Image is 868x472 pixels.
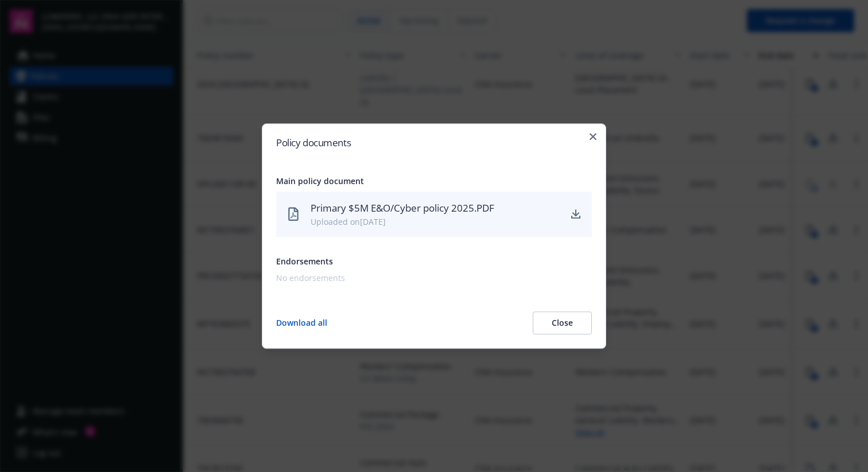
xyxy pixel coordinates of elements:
[276,138,592,147] h2: Policy documents
[311,201,560,216] div: Primary $5M E&O/Cyber policy 2025.PDF
[533,311,592,334] button: Close
[276,255,592,267] div: Endorsements
[569,208,583,221] a: download
[276,311,327,334] button: Download all
[276,272,587,284] div: No endorsements
[276,175,592,187] div: Main policy document
[311,216,560,228] div: Uploaded on [DATE]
